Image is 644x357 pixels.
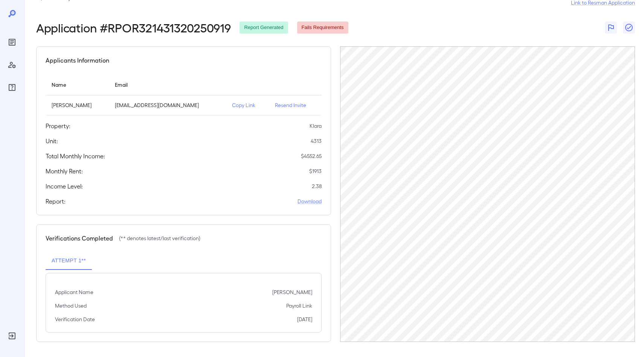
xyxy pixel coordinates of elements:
h5: Unit: [46,136,58,146]
h5: Verifications Completed [46,234,113,243]
p: Verification Date [55,316,95,323]
p: Payroll Link [286,302,312,310]
p: 4313 [311,137,322,145]
div: Manage Users [6,59,18,71]
p: [DATE] [297,316,312,323]
h5: Applicants Information [46,56,109,65]
a: Download [298,198,322,205]
div: Reports [6,36,18,48]
p: (** denotes latest/last verification) [119,234,200,242]
p: [PERSON_NAME] [52,101,103,109]
p: Applicant Name [55,288,93,296]
p: Copy Link [232,101,263,109]
h5: Monthly Rent: [46,167,83,176]
div: FAQ [6,81,18,93]
p: $ 1913 [309,167,322,175]
button: Close Report [623,21,635,34]
button: Attempt 1** [46,252,92,270]
h2: Application # RPOR321431320250919 [36,21,230,34]
th: Name [46,74,109,95]
p: Method Used [55,302,87,310]
p: Klara [310,122,322,130]
h5: Income Level: [46,182,83,191]
th: Email [109,74,226,95]
h5: Total Monthly Income: [46,152,105,161]
h5: Property: [46,121,70,130]
span: Fails Requirements [297,24,348,31]
div: Log Out [6,330,18,342]
p: [EMAIL_ADDRESS][DOMAIN_NAME] [115,101,220,109]
p: [PERSON_NAME] [272,288,312,296]
p: 2.38 [312,182,322,190]
p: $ 4552.65 [301,152,322,160]
button: Flag Report [605,21,617,34]
p: Resend Invite [275,101,316,109]
h5: Report: [46,197,66,206]
span: Report Generated [240,24,288,31]
table: simple table [46,74,322,115]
